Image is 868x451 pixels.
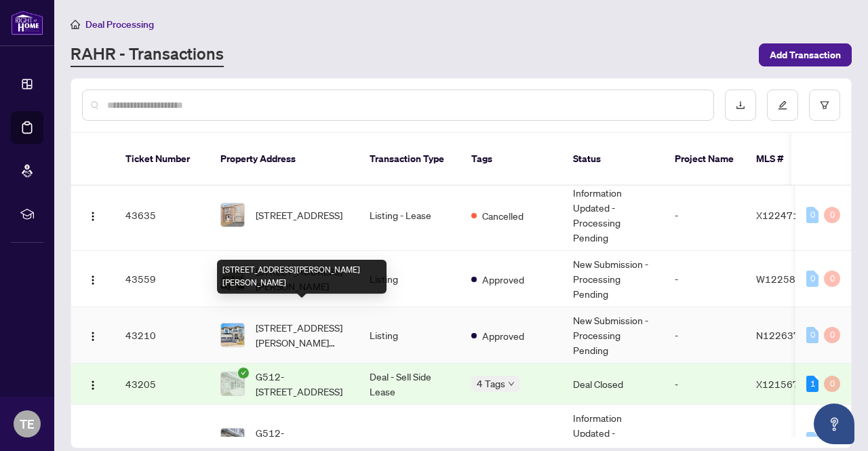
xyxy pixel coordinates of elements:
[767,90,798,121] button: edit
[562,251,664,307] td: New Submission - Processing Pending
[221,203,244,227] img: thumbnail-img
[806,376,818,392] div: 1
[256,320,348,350] span: [STREET_ADDRESS][PERSON_NAME][PERSON_NAME]
[562,307,664,364] td: New Submission - Processing Pending
[736,100,745,110] span: download
[115,133,210,186] th: Ticket Number
[562,364,664,405] td: Deal Closed
[359,133,460,186] th: Transaction Type
[664,307,745,364] td: -
[482,328,524,343] span: Approved
[824,376,840,392] div: 0
[82,373,104,395] button: Logo
[82,268,104,290] button: Logo
[210,133,359,186] th: Property Address
[460,133,562,186] th: Tags
[11,10,43,35] img: logo
[238,368,249,378] span: check-circle
[87,211,98,222] img: Logo
[87,331,98,342] img: Logo
[87,436,98,447] img: Logo
[115,364,210,405] td: 43205
[806,271,818,287] div: 0
[770,44,841,66] span: Add Transaction
[562,180,664,251] td: Information Updated - Processing Pending
[82,429,104,451] button: Logo
[482,433,524,448] span: Approved
[824,207,840,223] div: 0
[824,271,840,287] div: 0
[20,414,35,433] span: TE
[217,260,387,294] div: [STREET_ADDRESS][PERSON_NAME][PERSON_NAME]
[115,180,210,251] td: 43635
[256,369,348,399] span: G512-[STREET_ADDRESS]
[359,364,460,405] td: Deal - Sell Side Lease
[221,323,244,347] img: thumbnail-img
[87,275,98,286] img: Logo
[508,380,515,387] span: down
[82,204,104,226] button: Logo
[71,43,224,67] a: RAHR - Transactions
[256,208,342,222] span: [STREET_ADDRESS]
[745,133,827,186] th: MLS #
[756,329,812,341] span: N12263749
[725,90,756,121] button: download
[809,90,840,121] button: filter
[756,209,811,221] span: X12247101
[359,307,460,364] td: Listing
[664,251,745,307] td: -
[562,133,664,186] th: Status
[664,133,745,186] th: Project Name
[359,180,460,251] td: Listing - Lease
[87,380,98,391] img: Logo
[71,20,80,29] span: home
[806,432,818,448] div: 0
[482,208,524,223] span: Cancelled
[664,180,745,251] td: -
[115,251,210,307] td: 43559
[756,434,811,446] span: X12156763
[756,378,811,390] span: X12156763
[778,100,787,110] span: edit
[806,207,818,223] div: 0
[756,273,814,285] span: W12258490
[221,372,244,395] img: thumbnail-img
[814,404,854,444] button: Open asap
[85,18,154,31] span: Deal Processing
[477,376,505,391] span: 4 Tags
[664,364,745,405] td: -
[359,251,460,307] td: Listing
[824,327,840,343] div: 0
[115,307,210,364] td: 43210
[482,272,524,287] span: Approved
[820,100,829,110] span: filter
[759,43,852,66] button: Add Transaction
[806,327,818,343] div: 0
[82,324,104,346] button: Logo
